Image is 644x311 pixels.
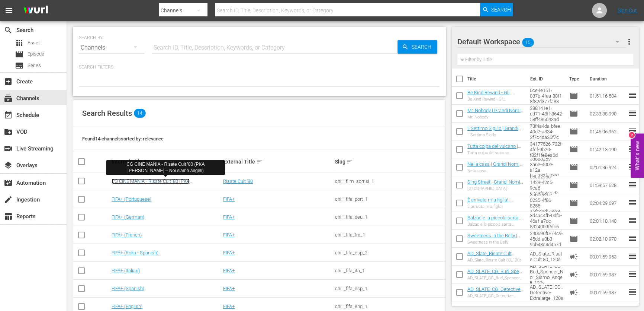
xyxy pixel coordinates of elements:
span: sort [256,158,263,165]
span: Ingestion [4,195,13,204]
a: FIFA+ (English) [112,304,142,309]
td: 02:02:10.970 [587,230,628,248]
td: 02:01:10.140 [587,212,628,230]
span: Reports [4,212,13,221]
span: sort [346,158,353,165]
span: reorder [628,91,637,100]
div: chili_fifa_deu_1 [335,214,444,220]
a: Sing Street | Grandi Nomi (10') [467,179,523,190]
img: ans4CAIJ8jUAAAAAAAAAAAAAAAAAAAAAAAAgQb4GAAAAAAAAAAAAAAAAAAAAAAAAJMjXAAAAAAAAAAAAAAAAAAAAAAAAgAT5G... [18,2,54,19]
a: FIFA+ (French) [112,232,142,238]
div: [GEOGRAPHIC_DATA] [467,186,524,191]
span: reorder [628,127,637,136]
span: Search [491,3,511,16]
td: AD_Slate_Risate Cult 80_120s [527,248,566,266]
th: Title [467,69,526,89]
span: Episode [28,50,44,58]
span: Ad [569,252,578,261]
a: FIFA+ [223,196,235,202]
span: Found 14 channels sorted by: relevance [82,136,164,142]
span: reorder [628,180,637,189]
a: Risate Cult ‘80 [223,178,253,184]
span: Search [409,40,437,54]
a: AD_Slate_Risate Cult 80_120s [467,251,515,262]
div: AD_Slate_Risate Cult 80_120s [467,258,524,263]
div: Mr. Nobody [467,115,524,120]
td: 3b6ce862-0235-4f86-8255-15fccad51e23 [527,194,566,212]
div: chili_film_sorrisi_1 [335,178,444,184]
span: 14 [134,109,146,118]
td: 02:01:36.924 [587,158,628,176]
td: 34177526-732f-4fef-9b20-f82f1fe8ea6d [527,140,566,158]
span: VOD [4,127,13,136]
th: Duration [585,69,630,89]
div: chili_fifa_esp_2 [335,250,444,256]
span: Episode [569,91,578,100]
div: chili_fifa_fre_1 [335,232,444,238]
span: reorder [628,270,637,279]
span: Ad [569,270,578,279]
button: Open Feedback Widget [631,133,644,178]
a: FIFA+ (Italian) [112,268,140,273]
a: Tutta colpa del vulcano | Grandi Nomi (10') [467,143,521,155]
td: 02:04:29.697 [587,194,628,212]
td: 240696f0-74c9-45dd-a0b3-9bb43c4d457d [527,230,566,248]
div: Sweetness in the Belly [467,240,524,245]
span: Ad [569,288,578,297]
a: CG CINE MANIA - Risate Cult '80 (PKA [PERSON_NAME] – Noi siamo angeli) [112,178,190,190]
span: Episode [569,145,578,154]
div: Slug [335,157,444,166]
span: Episode [569,199,578,207]
span: reorder [628,198,637,207]
div: chili_fifa_eng_1 [335,304,444,309]
span: reorder [628,216,637,225]
span: Episode [15,50,24,59]
td: 01:42:13.190 [587,140,628,158]
span: menu [4,6,13,15]
a: Nella casa | Grandi Nomi (10') [467,161,522,172]
div: chili_fifa_ita_1 [335,268,444,273]
span: reorder [628,162,637,171]
div: chili_fifa_port_1 [335,196,444,202]
div: Default Workspace [457,31,627,52]
span: Asset [28,39,40,47]
span: Episode [569,127,578,136]
div: External Title [223,157,332,166]
td: 0ce4e161-037b-4fea-88f1-8f82d377fa83 [527,87,566,105]
span: Schedule [4,111,13,120]
span: Episode [569,163,578,172]
a: Mr. Nobody | Grandi Nomi (10') [467,108,524,119]
td: 73f4a4da-bfee-40d2-a334-3f7c4da36f7c [527,123,566,140]
div: CG CINE MANIA - Risate Cult '80 (PKA [PERSON_NAME] – Noi siamo angeli) [109,161,222,174]
a: Balzac e la piccola sarta cinese | Grandi Nomi (10') [467,215,521,226]
button: more_vert [624,33,633,51]
div: Balzac e la piccola sarta cinese [467,222,524,227]
a: FIFA+ [223,250,235,256]
a: FIFA+ [223,268,235,273]
a: FIFA+ (Spanish) [112,286,144,291]
td: d6cb295d-1429-42c5-9ca6-67e3f08cc7fc [527,176,566,194]
span: Overlays [4,161,13,170]
div: Il Settimo Sigillo [467,133,524,137]
th: Ext. ID [526,69,565,89]
span: reorder [628,234,637,243]
a: Sign Out [618,7,637,13]
div: Tutta colpa del vulcano [467,150,524,155]
span: Series [15,61,24,70]
button: Search [397,40,437,54]
td: 00:01:59.953 [587,248,628,266]
span: more_vert [624,37,633,46]
td: AD_SLATE_CG_Detective-Extralarge_120s [527,283,566,301]
span: Live Streaming [4,144,13,153]
div: Channels [79,37,144,58]
span: reorder [628,145,637,153]
span: Create [4,77,13,86]
span: Automation [4,178,13,187]
div: Be Kind Rewind - Gli acchiappafilm [467,97,524,102]
td: 00:01:59.987 [587,283,628,301]
div: chili_fifa_esp_1 [335,286,444,291]
span: reorder [628,252,637,261]
a: AD_SLATE_CG_Bud_Spencer_Noi_Siamo_Angeli_120s [467,269,522,285]
td: 02:33:38.990 [587,105,628,123]
span: Search Results [82,109,132,118]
